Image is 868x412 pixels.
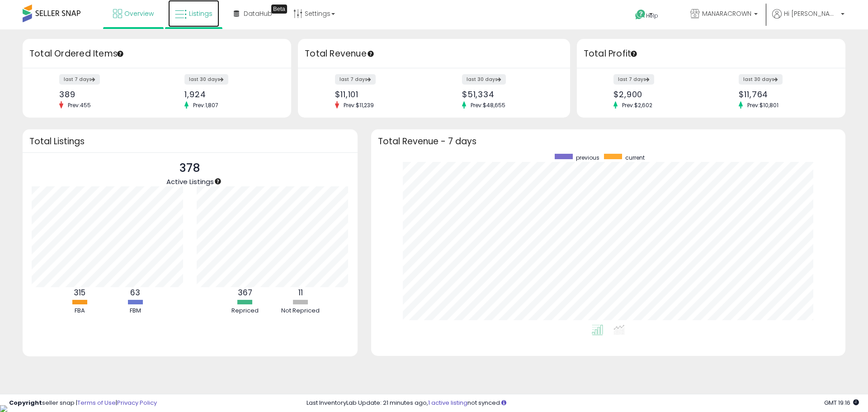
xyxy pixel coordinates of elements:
[743,101,783,109] span: Prev: $10,801
[77,398,116,407] a: Terms of Use
[108,307,162,315] div: FBM
[9,398,42,407] strong: Copyright
[784,9,838,18] span: Hi [PERSON_NAME]
[9,399,157,407] div: seller snap | |
[625,154,645,161] span: current
[367,50,375,58] div: Tooltip anchor
[218,307,272,315] div: Repriced
[166,160,214,177] p: 378
[238,287,252,298] b: 367
[339,101,378,109] span: Prev: $11,239
[116,50,124,58] div: Tooltip anchor
[166,177,214,186] span: Active Listings
[298,287,303,298] b: 11
[274,307,328,315] div: Not Repriced
[335,90,427,99] div: $11,101
[613,74,654,85] label: last 7 days
[428,398,467,407] a: 1 active listing
[466,101,510,109] span: Prev: $48,655
[184,74,228,85] label: last 30 days
[307,399,859,407] div: Last InventoryLab Update: 21 minutes ago, not synced.
[189,101,223,109] span: Prev: 1,807
[501,400,506,406] i: Click here to read more about un-synced listings.
[824,398,859,407] span: 2025-09-15 19:16 GMT
[378,138,839,145] h3: Total Revenue - 7 days
[74,287,85,298] b: 315
[702,9,751,18] span: MANARACROWN
[189,9,212,18] span: Listings
[462,74,506,85] label: last 30 days
[739,90,830,99] div: $11,764
[63,101,95,109] span: Prev: 455
[305,47,563,60] h3: Total Revenue
[130,287,140,298] b: 63
[29,47,284,60] h3: Total Ordered Items
[29,138,351,145] h3: Total Listings
[335,74,376,85] label: last 7 days
[576,154,599,161] span: previous
[772,9,844,29] a: Hi [PERSON_NAME]
[630,50,638,58] div: Tooltip anchor
[184,90,275,99] div: 1,924
[124,9,154,18] span: Overview
[635,9,646,20] i: Get Help
[584,47,839,60] h3: Total Profit
[59,74,100,85] label: last 7 days
[613,90,704,99] div: $2,900
[618,101,657,109] span: Prev: $2,602
[52,307,107,315] div: FBA
[214,177,222,185] div: Tooltip anchor
[117,398,157,407] a: Privacy Policy
[646,12,658,19] span: Help
[271,5,287,14] div: Tooltip anchor
[628,2,676,29] a: Help
[462,90,554,99] div: $51,334
[739,74,783,85] label: last 30 days
[244,9,272,18] span: DataHub
[59,90,150,99] div: 389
